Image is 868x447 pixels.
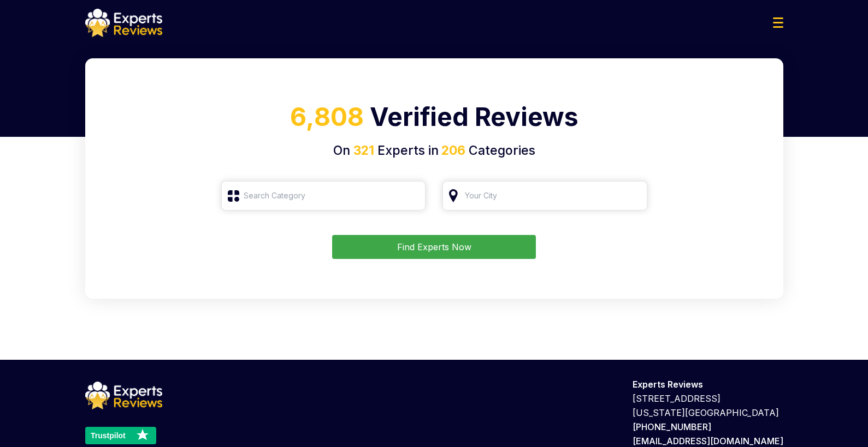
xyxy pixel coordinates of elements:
[633,391,783,406] p: [STREET_ADDRESS]
[98,141,770,160] h4: On Experts in Categories
[85,427,162,444] a: Trustpilot
[332,235,536,259] button: Find Experts Now
[91,431,126,440] text: Trustpilot
[439,143,465,158] span: 206
[221,181,426,210] input: Search Category
[85,382,162,410] img: logo
[290,101,364,132] span: 6,808
[773,17,783,28] img: Menu Icon
[633,420,783,434] p: [PHONE_NUMBER]
[98,98,770,141] h1: Verified Reviews
[85,9,162,37] img: logo
[353,143,374,158] span: 321
[633,377,783,391] p: Experts Reviews
[633,406,783,420] p: [US_STATE][GEOGRAPHIC_DATA]
[442,181,647,210] input: Your City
